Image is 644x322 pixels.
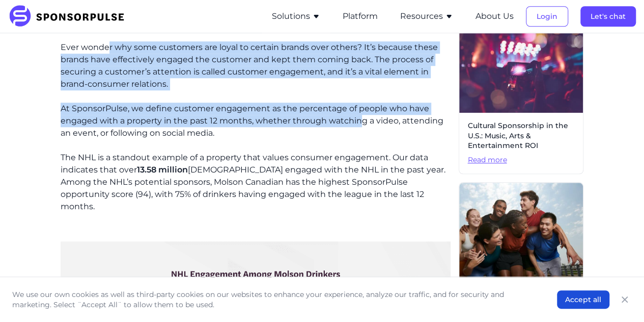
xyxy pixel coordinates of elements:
[593,273,644,322] iframe: Chat Widget
[272,10,320,22] button: Solutions
[526,6,568,27] button: Login
[61,103,451,139] p: At SponsorPulse, we define customer engagement as the percentage of people who have engaged with ...
[526,12,568,21] a: Login
[459,14,583,174] a: Cultural Sponsorship in the U.S.: Music, Arts & Entertainment ROIRead more
[343,12,378,21] a: Platform
[557,290,609,309] button: Accept all
[467,155,575,165] span: Read more
[459,183,583,281] img: Photo by Leire Cavia, courtesy of Unsplash
[580,12,636,21] a: Let's chat
[475,12,514,21] a: About Us
[137,165,188,175] span: 13.58 million
[61,41,451,90] p: Ever wonder why some customers are loyal to certain brands over others? It’s because these brands...
[475,10,514,22] button: About Us
[12,289,537,310] p: We use our own cookies as well as third-party cookies on our websites to enhance your experience,...
[343,10,378,22] button: Platform
[459,15,583,113] img: Photo by Getty Images from Unsplash
[467,121,575,151] span: Cultural Sponsorship in the U.S.: Music, Arts & Entertainment ROI
[61,152,451,213] p: The NHL is a standout example of a property that values consumer engagement. Our data indicates t...
[400,10,453,22] button: Resources
[580,6,636,27] button: Let's chat
[8,5,132,28] img: SponsorPulse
